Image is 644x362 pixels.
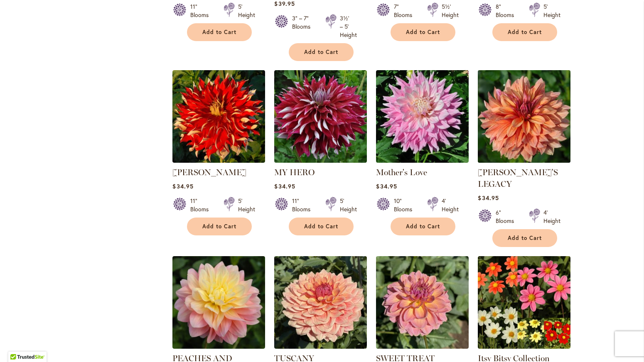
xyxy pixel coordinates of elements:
span: Add to Cart [508,29,542,36]
div: 11" Blooms [190,2,214,19]
div: 5' Height [340,197,357,213]
div: 11" Blooms [190,197,214,213]
div: 6" Blooms [496,208,519,225]
a: Itsy Bitsy Collection [478,342,570,350]
div: 3" – 7" Blooms [292,14,315,39]
button: Add to Cart [391,23,455,41]
img: Andy's Legacy [476,68,573,165]
div: 7" Blooms [394,2,417,19]
button: Add to Cart [492,23,557,41]
a: My Hero [274,157,367,164]
div: 4' Height [442,197,459,213]
img: My Hero [274,70,367,163]
div: 3½' – 5' Height [340,14,357,39]
button: Add to Cart [391,218,455,235]
a: Andy's Legacy [478,157,570,164]
a: SWEET TREAT [376,342,469,350]
span: Add to Cart [406,29,440,36]
button: Add to Cart [492,229,557,247]
a: PEACHES AND DREAMS [172,342,265,350]
a: Mother's Love [376,157,469,164]
iframe: Launch Accessibility Center [6,333,29,356]
button: Add to Cart [187,218,252,235]
button: Add to Cart [187,23,252,41]
span: $34.95 [478,194,499,202]
span: Add to Cart [508,235,542,242]
img: Itsy Bitsy Collection [478,256,570,349]
span: $34.95 [376,182,397,190]
a: MY HERO [274,167,315,177]
a: Mother's Love [376,167,427,177]
div: 5' Height [543,2,560,19]
span: Add to Cart [304,223,338,230]
img: Mother's Love [376,70,469,163]
span: $34.95 [172,182,193,190]
img: SWEET TREAT [376,256,469,349]
a: [PERSON_NAME] [172,167,246,177]
img: PEACHES AND DREAMS [172,256,265,349]
span: $34.95 [274,182,295,190]
div: 5' Height [238,197,255,213]
div: 8" Blooms [496,2,519,19]
img: TUSCANY [274,256,367,349]
a: Nick Sr [172,157,265,164]
div: 10" Blooms [394,197,417,213]
span: Add to Cart [202,29,236,36]
div: 4' Height [543,208,560,225]
button: Add to Cart [289,218,354,235]
span: Add to Cart [202,223,236,230]
span: Add to Cart [304,49,338,56]
div: 5½' Height [442,2,459,19]
a: [PERSON_NAME]'S LEGACY [478,167,558,189]
button: Add to Cart [289,43,354,61]
div: 5' Height [238,2,255,19]
a: TUSCANY [274,342,367,350]
span: Add to Cart [406,223,440,230]
div: 11" Blooms [292,197,315,213]
img: Nick Sr [172,70,265,163]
